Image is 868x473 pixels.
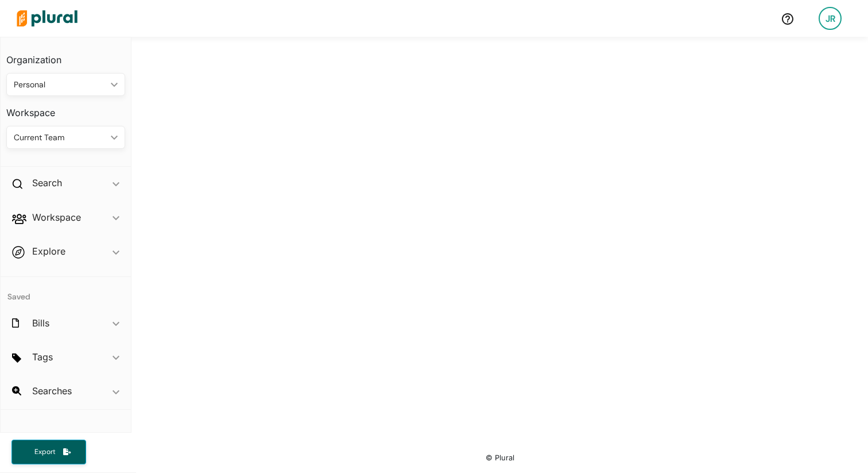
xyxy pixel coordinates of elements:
div: JR [819,7,842,30]
div: Personal [14,79,106,91]
button: Export [11,440,86,464]
h3: Organization [6,43,125,68]
h2: Search [32,176,62,189]
h2: Bills [32,317,49,329]
h2: Explore [32,245,65,257]
div: Current Team [14,132,106,144]
small: © Plural [486,453,514,462]
h2: Tags [32,351,53,363]
h4: Saved [1,277,131,305]
h2: Workspace [32,211,81,224]
span: Export [26,447,63,457]
h3: Workspace [6,96,125,121]
h2: Searches [32,384,72,397]
a: JR [809,2,851,34]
